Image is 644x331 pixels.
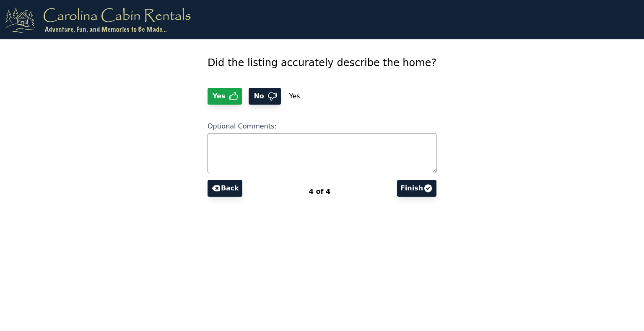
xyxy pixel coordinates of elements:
[252,91,267,101] span: No
[208,57,436,69] span: Did the listing accurately describe the home?
[208,133,436,173] textarea: Optional Comments:
[5,7,191,33] img: logo.png
[211,91,229,101] span: Yes
[208,88,242,105] button: Yes
[208,122,277,130] span: Optional Comments:
[397,180,436,197] button: Finish
[309,187,330,195] span: 4 of 4
[249,88,280,105] button: No
[208,180,242,197] button: Back
[281,84,309,108] span: Yes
